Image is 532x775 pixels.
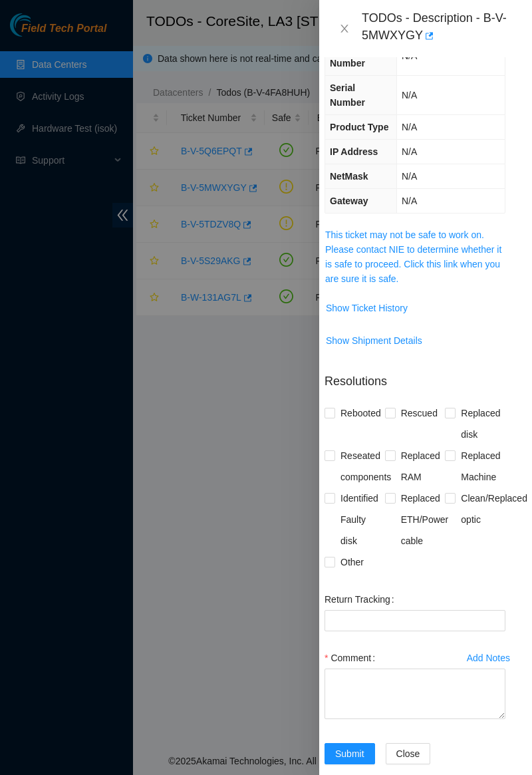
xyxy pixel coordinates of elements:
button: Submit [325,743,375,764]
span: Rescued [396,402,443,424]
span: Rebooted [335,402,386,424]
a: This ticket may not be safe to work on. Please contact NIE to determine whether it is safe to pro... [325,230,501,284]
span: N/A [402,171,417,182]
span: IP Address [330,146,378,157]
span: Reseated components [335,445,396,488]
button: Show Shipment Details [325,330,423,351]
span: Submit [335,746,364,761]
button: Show Ticket History [325,297,408,319]
p: Resolutions [325,362,505,390]
span: Replaced ETH/Power cable [396,488,454,551]
div: Add Notes [467,653,510,663]
button: Add Notes [466,647,511,669]
span: Show Ticket History [326,301,408,315]
span: Replaced Machine [456,445,505,488]
span: Gateway [330,196,368,206]
span: Other [335,551,369,573]
span: Product Type [330,122,388,132]
span: Replaced disk [456,402,505,445]
label: Comment [325,647,380,669]
span: close [339,23,350,34]
span: N/A [402,90,417,100]
div: TODOs - Description - B-V-5MWXYGY [362,11,516,47]
span: N/A [402,146,417,157]
span: NetMask [330,171,368,182]
span: Show Shipment Details [326,333,422,348]
span: N/A [402,196,417,206]
span: N/A [402,122,417,132]
button: Close [386,743,431,764]
label: Return Tracking [325,589,400,610]
span: Close [396,746,420,761]
span: Replaced RAM [396,445,446,488]
span: Identified Faulty disk [335,488,385,551]
button: Close [335,23,354,35]
textarea: Comment [325,669,505,719]
input: Return Tracking [325,610,505,631]
span: Serial Number [330,82,365,108]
